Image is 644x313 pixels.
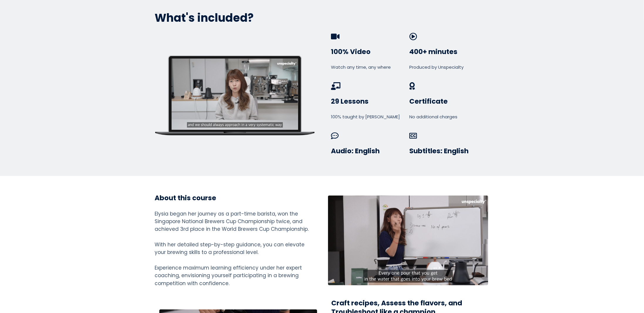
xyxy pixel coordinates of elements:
[155,210,315,287] div: Elysia began her journey as a part-time barista, won the Singapore National Brewers Cup Champions...
[409,113,485,120] div: No additional charges
[331,48,407,56] h3: 100% Video
[331,97,407,106] h3: 29 Lessons
[409,64,485,70] div: Produced by Unspecialty
[409,97,485,106] h3: Certificate
[409,147,485,156] h3: Subtitles: English
[155,11,489,25] p: What's included?
[409,48,485,56] h3: 400+ minutes
[331,113,407,120] div: 100% taught by [PERSON_NAME]
[155,194,315,203] h3: About this course
[331,64,407,70] div: Watch any time, any where
[331,147,407,156] h3: Audio: English
[155,241,315,287] div: With her detailed step-by-step guidance, you can elevate your brewing skills to a professional le...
